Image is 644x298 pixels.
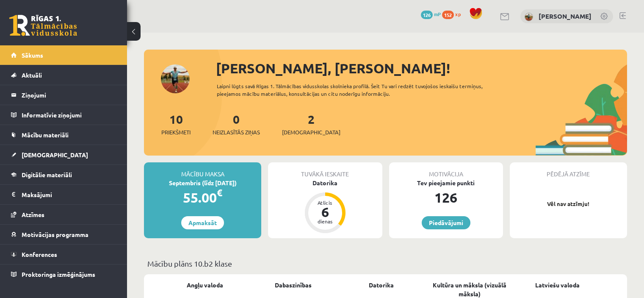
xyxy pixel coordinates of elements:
[268,178,382,187] div: Datorika
[312,200,338,205] div: Atlicis
[11,185,116,204] a: Maksājumi
[216,58,627,78] div: [PERSON_NAME], [PERSON_NAME]!
[422,216,470,229] a: Piedāvājumi
[22,131,69,139] span: Mācību materiāli
[455,11,461,17] span: xp
[11,225,116,244] a: Motivācijas programma
[213,111,260,136] a: 0Neizlasītās ziņas
[9,15,77,36] a: Rīgas 1. Tālmācības vidusskola
[22,151,88,159] span: [DEMOGRAPHIC_DATA]
[268,178,382,234] a: Datorika Atlicis 6 dienas
[217,187,222,199] span: €
[22,185,116,204] legend: Maksājumi
[510,162,627,178] div: Pēdējā atzīme
[11,85,116,105] a: Ziņojumi
[147,258,624,269] p: Mācību plāns 10.b2 klase
[282,111,340,136] a: 2[DEMOGRAPHIC_DATA]
[161,128,191,136] span: Priekšmeti
[22,51,43,59] span: Sākums
[11,145,116,164] a: [DEMOGRAPHIC_DATA]
[11,45,116,65] a: Sākums
[22,231,88,238] span: Motivācijas programma
[275,281,312,290] a: Dabaszinības
[539,12,591,20] a: [PERSON_NAME]
[11,165,116,184] a: Digitālie materiāli
[312,219,338,224] div: dienas
[161,111,191,136] a: 10Priekšmeti
[282,128,340,136] span: [DEMOGRAPHIC_DATA]
[144,178,261,187] div: Septembris (līdz [DATE])
[514,200,623,208] p: Vēl nav atzīmju!
[22,251,57,258] span: Konferences
[22,85,116,105] legend: Ziņojumi
[421,11,441,17] a: 126 mP
[389,187,503,208] div: 126
[11,245,116,264] a: Konferences
[11,205,116,224] a: Atzīmes
[11,125,116,145] a: Mācību materiāli
[144,187,261,208] div: 55.00
[217,82,507,97] div: Laipni lūgts savā Rīgas 1. Tālmācības vidusskolas skolnieka profilā. Šeit Tu vari redzēt tuvojošo...
[312,205,338,219] div: 6
[144,162,261,178] div: Mācību maksa
[369,281,394,290] a: Datorika
[22,171,72,178] span: Digitālie materiāli
[442,11,465,17] a: 152 xp
[22,71,42,79] span: Aktuāli
[11,265,116,284] a: Proktoringa izmēģinājums
[22,105,116,125] legend: Informatīvie ziņojumi
[535,281,580,290] a: Latviešu valoda
[434,11,441,17] span: mP
[11,105,116,125] a: Informatīvie ziņojumi
[525,13,533,21] img: Toms Tarasovs
[22,270,95,278] span: Proktoringa izmēģinājums
[389,162,503,178] div: Motivācija
[421,11,433,19] span: 126
[268,162,382,178] div: Tuvākā ieskaite
[11,65,116,85] a: Aktuāli
[442,11,454,19] span: 152
[389,178,503,187] div: Tev pieejamie punkti
[181,216,224,229] a: Apmaksāt
[22,211,44,218] span: Atzīmes
[213,128,260,136] span: Neizlasītās ziņas
[187,281,223,290] a: Angļu valoda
